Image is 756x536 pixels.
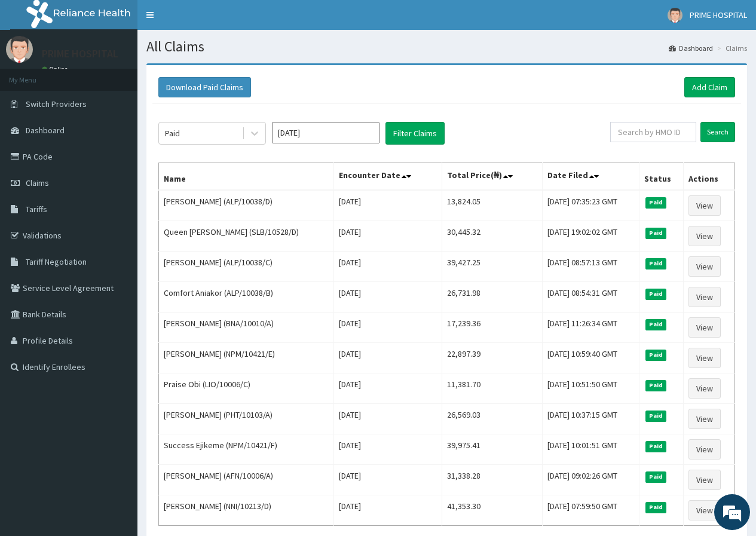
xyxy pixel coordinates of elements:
td: [DATE] [334,313,442,343]
span: Tariff Negotiation [26,256,87,267]
span: Paid [645,350,667,360]
td: [PERSON_NAME] (PHT/10103/A) [159,404,334,434]
td: [DATE] [334,465,442,495]
td: [DATE] 08:54:31 GMT [542,282,639,313]
td: 31,338.28 [442,465,543,495]
td: 26,731.98 [442,282,543,313]
th: Total Price(₦) [442,163,543,191]
a: View [688,348,721,368]
td: [DATE] [334,252,442,282]
li: Claims [714,43,747,53]
span: Paid [645,228,667,238]
td: [DATE] [334,404,442,434]
td: 26,569.03 [442,404,543,434]
a: View [688,378,721,399]
th: Status [639,163,684,191]
td: [PERSON_NAME] (ALP/10038/C) [159,252,334,282]
span: Paid [645,502,667,513]
img: User Image [668,8,682,23]
span: Dashboard [26,125,65,136]
td: [DATE] [334,190,442,221]
button: Filter Claims [385,122,445,145]
td: [DATE] 08:57:13 GMT [542,252,639,282]
td: [DATE] [334,221,442,252]
td: Queen [PERSON_NAME] (SLB/10528/D) [159,221,334,252]
td: 30,445.32 [442,221,543,252]
a: Dashboard [669,43,713,53]
td: 22,897.39 [442,343,543,373]
span: Paid [645,319,667,330]
th: Date Filed [542,163,639,191]
span: Paid [645,197,667,208]
td: Success Ejikeme (NPM/10421/F) [159,434,334,465]
span: Paid [645,471,667,482]
td: [DATE] 10:01:51 GMT [542,434,639,465]
a: Online [42,65,71,73]
a: View [688,439,721,460]
td: 11,381.70 [442,373,543,404]
td: [PERSON_NAME] (NNI/10213/D) [159,495,334,526]
td: [PERSON_NAME] (NPM/10421/E) [159,343,334,373]
a: View [688,409,721,429]
td: [DATE] [334,495,442,526]
a: View [688,256,721,277]
th: Encounter Date [334,163,442,191]
td: [PERSON_NAME] (AFN/10006/A) [159,465,334,495]
td: [DATE] 07:35:23 GMT [542,190,639,221]
input: Search by HMO ID [610,122,696,142]
a: View [688,500,721,520]
span: Paid [645,411,667,421]
td: [DATE] 07:59:50 GMT [542,495,639,526]
td: [PERSON_NAME] (ALP/10038/D) [159,190,334,221]
td: 39,427.25 [442,252,543,282]
td: [DATE] [334,434,442,465]
td: [DATE] 09:02:26 GMT [542,465,639,495]
td: 39,975.41 [442,434,543,465]
span: Paid [645,258,667,269]
h1: All Claims [146,39,747,54]
td: [PERSON_NAME] (BNA/10010/A) [159,313,334,343]
td: 17,239.36 [442,313,543,343]
td: [DATE] 10:51:50 GMT [542,373,639,404]
td: Comfort Aniakor (ALP/10038/B) [159,282,334,313]
span: Tariffs [26,204,47,215]
span: Paid [645,441,667,452]
td: Praise Obi (LIO/10006/C) [159,373,334,404]
div: Paid [165,127,180,139]
span: PRIME HOSPITAL [690,10,747,20]
button: Download Paid Claims [158,77,251,97]
input: Search [700,122,735,142]
a: View [688,317,721,338]
p: PRIME HOSPITAL [42,48,118,59]
span: Claims [26,177,49,188]
td: [DATE] 10:59:40 GMT [542,343,639,373]
a: View [688,470,721,490]
td: 41,353.30 [442,495,543,526]
th: Name [159,163,334,191]
td: [DATE] [334,373,442,404]
th: Actions [684,163,735,191]
td: [DATE] [334,343,442,373]
a: Add Claim [684,77,735,97]
td: [DATE] 19:02:02 GMT [542,221,639,252]
a: View [688,195,721,216]
span: Switch Providers [26,99,87,109]
td: [DATE] 11:26:34 GMT [542,313,639,343]
a: View [688,226,721,246]
span: Paid [645,380,667,391]
input: Select Month and Year [272,122,379,143]
span: Paid [645,289,667,299]
img: User Image [6,36,33,63]
td: 13,824.05 [442,190,543,221]
td: [DATE] 10:37:15 GMT [542,404,639,434]
a: View [688,287,721,307]
td: [DATE] [334,282,442,313]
